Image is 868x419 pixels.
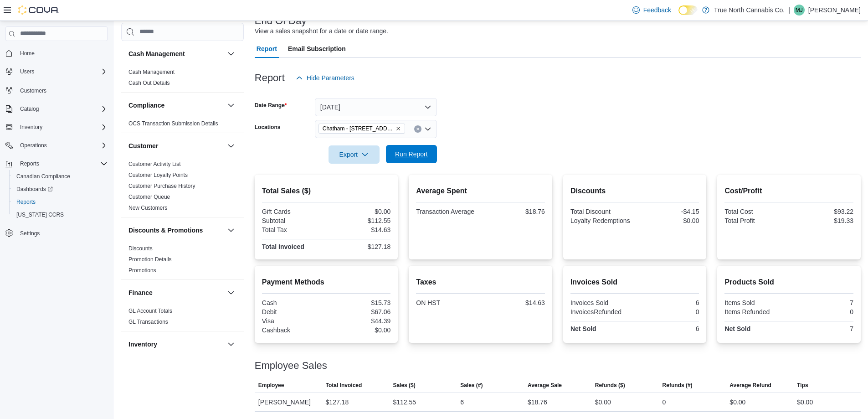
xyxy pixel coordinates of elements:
[128,101,164,110] h3: Compliance
[797,397,813,408] div: $0.00
[128,288,224,297] button: Finance
[128,49,185,58] h3: Cash Management
[307,73,354,83] span: Hide Parameters
[257,40,277,58] span: Report
[16,66,108,77] span: Users
[226,287,236,298] button: Finance
[20,105,39,113] span: Catalog
[460,397,464,408] div: 6
[808,5,861,16] p: [PERSON_NAME]
[794,5,805,16] div: Michael James Kozlof
[128,226,203,235] h3: Discounts & Promotions
[262,186,391,197] h2: Total Sales ($)
[16,158,108,169] span: Reports
[121,118,244,133] div: Compliance
[2,103,111,115] button: Catalog
[416,277,545,288] h2: Taxes
[637,299,699,306] div: 6
[226,339,236,350] button: Inventory
[2,83,111,97] button: Customers
[128,161,181,167] a: Customer Activity List
[323,124,394,133] span: Chatham - [STREET_ADDRESS]
[9,196,111,208] button: Reports
[16,140,108,151] span: Operations
[2,227,111,240] button: Settings
[724,308,787,316] div: Items Refunded
[13,197,39,207] a: Reports
[262,317,324,325] div: Visa
[20,50,35,57] span: Home
[16,228,108,239] span: Settings
[328,299,390,306] div: $15.73
[262,277,391,288] h2: Payment Methods
[121,67,244,92] div: Cash Management
[326,397,349,408] div: $127.18
[729,382,771,389] span: Average Refund
[16,186,53,193] span: Dashboards
[326,382,362,389] span: Total Invoiced
[9,208,111,221] button: [US_STATE] CCRS
[328,226,390,233] div: $14.63
[724,217,787,224] div: Total Profit
[128,80,170,86] a: Cash Out Details
[13,171,108,182] span: Canadian Compliance
[637,217,699,224] div: $0.00
[16,66,38,77] button: Users
[128,120,218,127] span: OCS Transaction Submission Details
[16,211,64,218] span: [US_STATE] CCRS
[128,267,156,274] span: Promotions
[226,225,236,236] button: Discounts & Promotions
[16,47,108,59] span: Home
[20,124,42,131] span: Inventory
[16,103,108,114] span: Catalog
[395,150,428,159] span: Run Report
[16,198,36,206] span: Reports
[328,326,390,334] div: $0.00
[128,308,172,314] a: GL Account Totals
[791,208,853,215] div: $93.22
[226,48,236,59] button: Cash Management
[416,299,478,306] div: ON HST
[791,217,853,224] div: $19.33
[483,208,545,215] div: $18.76
[595,382,625,389] span: Refunds ($)
[128,340,224,349] button: Inventory
[16,84,108,96] span: Customers
[570,186,699,197] h2: Discounts
[16,122,46,133] button: Inventory
[714,5,785,16] p: True North Cannabis Co.
[5,43,108,264] nav: Complex example
[424,125,431,133] button: Open list of options
[255,124,281,131] label: Locations
[416,208,478,215] div: Transaction Average
[128,193,170,201] span: Customer Queue
[262,243,304,250] strong: Total Invoiced
[128,79,170,87] span: Cash Out Details
[128,256,172,263] span: Promotion Details
[255,393,322,411] div: [PERSON_NAME]
[128,340,157,349] h3: Inventory
[128,307,172,315] span: GL Account Totals
[328,317,390,325] div: $44.39
[121,305,244,331] div: Finance
[262,326,324,334] div: Cashback
[328,308,390,316] div: $67.06
[128,171,188,179] span: Customer Loyalty Points
[16,140,51,151] button: Operations
[663,382,693,389] span: Refunds (#)
[318,124,405,134] span: Chatham - 85 King St W
[262,226,324,233] div: Total Tax
[788,5,790,16] p: |
[128,288,153,297] h3: Finance
[128,318,168,326] span: GL Transactions
[724,277,853,288] h2: Products Sold
[13,209,67,220] a: [US_STATE] CCRS
[328,243,390,250] div: $127.18
[570,325,596,332] strong: Net Sold
[334,145,374,164] span: Export
[128,204,167,212] span: New Customers
[128,120,218,127] a: OCS Transaction Submission Details
[20,142,47,149] span: Operations
[262,208,324,215] div: Gift Cards
[570,208,633,215] div: Total Discount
